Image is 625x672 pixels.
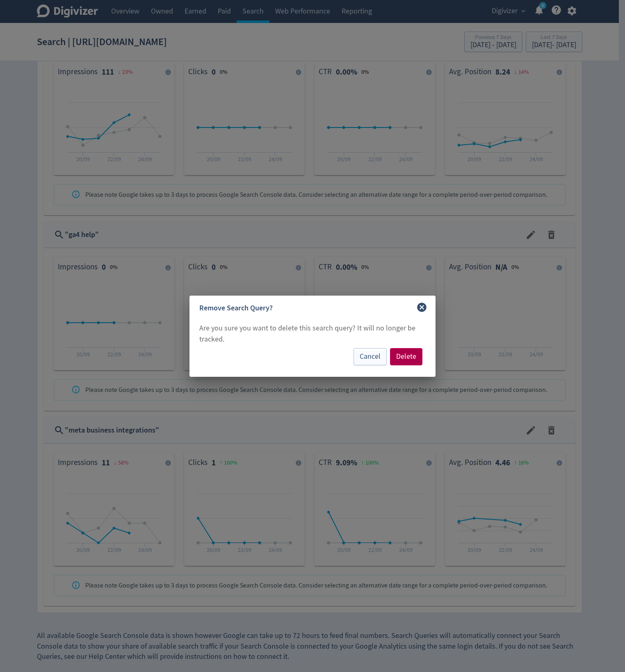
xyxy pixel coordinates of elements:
span: Delete [396,353,416,360]
p: Are you sure you want to delete this search query? It will no longer be tracked. [199,323,426,345]
button: Cancel [354,348,387,365]
button: close [413,298,431,316]
h2: Remove Search Query? [189,296,436,323]
button: Delete [390,348,422,365]
span: Cancel [360,353,381,360]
